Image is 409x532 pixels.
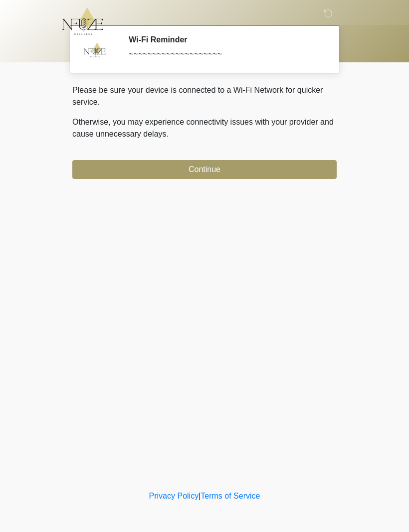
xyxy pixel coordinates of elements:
[72,116,337,140] p: Otherwise, you may experience connectivity issues with your provider and cause unnecessary delays
[72,84,337,108] p: Please be sure your device is connected to a Wi-Fi Network for quicker service.
[72,160,337,179] button: Continue
[149,492,199,500] a: Privacy Policy
[129,48,322,60] div: ~~~~~~~~~~~~~~~~~~~~
[80,35,110,65] img: Agent Avatar
[167,130,169,138] span: .
[199,492,201,500] a: |
[201,492,260,500] a: Terms of Service
[62,7,103,35] img: NFuze Wellness Logo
